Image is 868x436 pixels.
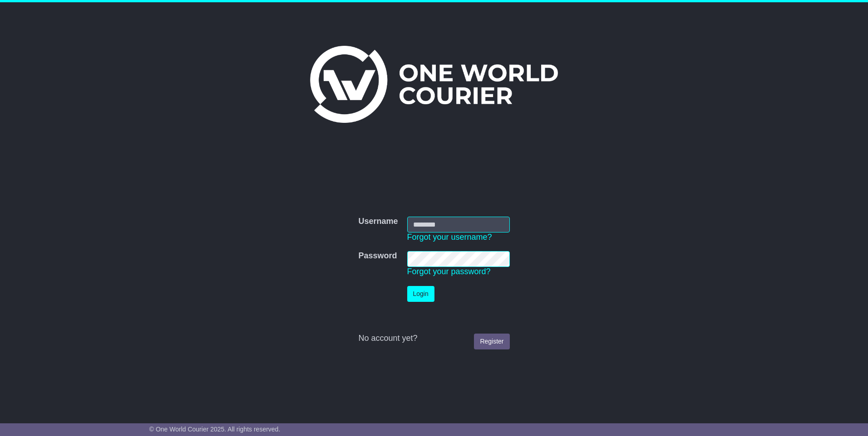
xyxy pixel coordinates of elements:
label: Password [358,251,397,261]
div: No account yet? [358,334,509,344]
img: One World [310,46,558,123]
span: © One World Courier 2025. All rights reserved. [149,426,281,433]
a: Forgot your username? [407,233,492,242]
button: Login [407,286,434,302]
a: Register [474,334,509,349]
label: Username [358,217,398,227]
a: Forgot your password? [407,267,491,276]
